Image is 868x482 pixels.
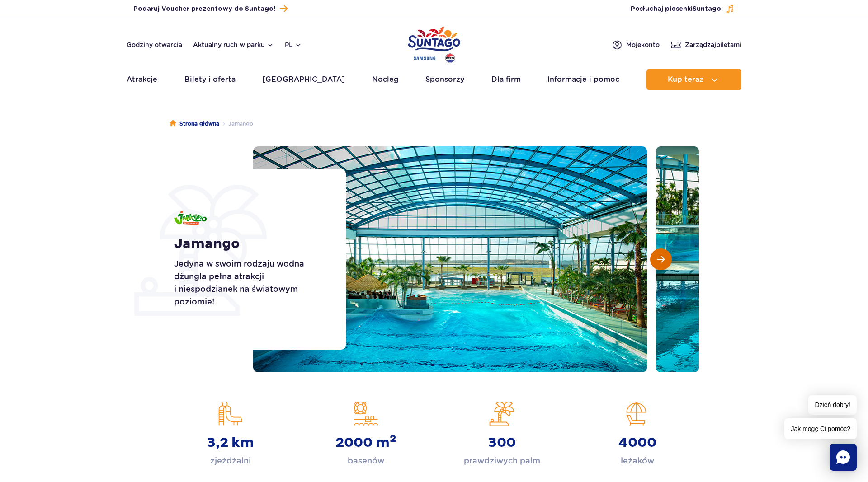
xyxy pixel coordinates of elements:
[631,5,735,14] button: Posłuchaj piosenkiSuntago
[174,211,207,225] img: Jamango
[127,40,182,49] a: Godziny otwarcia
[184,69,236,90] a: Bilety i oferta
[174,236,325,252] h1: Jamango
[207,435,254,451] strong: 3,2 km
[650,248,672,270] button: Następny slajd
[488,435,516,451] strong: 300
[464,454,540,467] p: prawdziwych palm
[685,40,741,49] span: Zarządzaj biletami
[127,69,157,90] a: Atrakcje
[390,432,396,445] sup: 2
[170,119,219,128] a: Strona główna
[210,454,251,467] p: zjeżdżalni
[133,3,288,15] a: Podaruj Voucher prezentowy do Suntago!
[262,69,345,90] a: [GEOGRAPHIC_DATA]
[612,39,660,50] a: Mojekonto
[621,454,654,467] p: leżaków
[830,444,857,471] div: Chat
[631,5,721,14] span: Posłuchaj piosenki
[219,119,253,128] li: Jamango
[668,75,703,84] span: Kup teraz
[784,418,857,439] span: Jak mogę Ci pomóc?
[670,39,741,50] a: Zarządzajbiletami
[372,69,399,90] a: Nocleg
[425,69,464,90] a: Sponsorzy
[408,23,460,64] a: Park of Poland
[491,69,521,90] a: Dla firm
[646,69,741,90] button: Kup teraz
[285,40,302,49] button: pl
[547,69,619,90] a: Informacje i pomoc
[626,40,660,49] span: Moje konto
[133,5,275,14] span: Podaruj Voucher prezentowy do Suntago!
[174,257,325,308] p: Jedyna w swoim rodzaju wodna dżungla pełna atrakcji i niespodzianek na światowym poziomie!
[618,435,656,451] strong: 4000
[348,454,384,467] p: basenów
[335,435,396,451] strong: 2000 m
[808,395,857,415] span: Dzień dobry!
[193,41,274,48] button: Aktualny ruch w parku
[693,6,721,12] span: Suntago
